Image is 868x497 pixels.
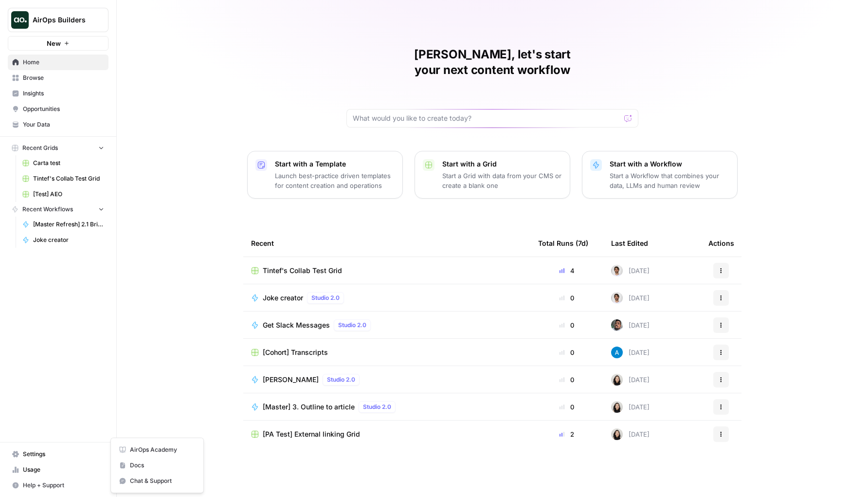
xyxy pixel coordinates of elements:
[538,375,596,385] div: 0
[22,205,73,214] span: Recent Workflows
[611,347,623,358] img: o3cqybgnmipr355j8nz4zpq1mc6x
[18,171,108,186] a: Tintef's Collab Test Grid
[538,293,596,303] div: 0
[33,159,104,167] span: Carta test
[363,403,391,411] span: Studio 2.0
[327,375,355,384] span: Studio 2.0
[8,36,108,51] button: New
[611,292,650,304] div: [DATE]
[263,293,303,303] span: Joke creator
[263,266,342,276] span: Tintef's Collab Test Grid
[8,117,108,132] a: Your Data
[611,292,623,304] img: 2sv5sb2nc5y0275bc3hbsgjwhrga
[263,320,330,330] span: Get Slack Messages
[8,55,108,70] a: Home
[8,70,108,86] a: Browse
[47,38,61,48] span: New
[263,429,360,439] span: [PA Test] External linking Grid
[8,141,108,155] button: Recent Grids
[275,171,395,190] p: Launch best-practice driven templates for content creation and operations
[611,428,623,440] img: t5ef5oef8zpw1w4g2xghobes91mw
[8,101,108,117] a: Opportunities
[8,202,108,217] button: Recent Workflows
[115,473,199,489] button: Chat & Support
[251,266,523,276] a: Tintef's Collab Test Grid
[251,292,523,304] a: Joke creatorStudio 2.0
[18,217,108,232] a: [Master Refresh] 2.1 Brief to Outline
[611,401,650,413] div: [DATE]
[538,402,596,412] div: 0
[130,445,195,454] span: AirOps Academy
[251,319,523,331] a: Get Slack MessagesStudio 2.0
[611,347,650,358] div: [DATE]
[611,428,650,440] div: [DATE]
[415,151,570,199] button: Start with a GridStart a Grid with data from your CMS or create a blank one
[18,232,108,248] a: Joke creator
[611,401,623,413] img: t5ef5oef8zpw1w4g2xghobes91mw
[346,47,638,78] h1: [PERSON_NAME], let's start your next content workflow
[130,477,195,485] span: Chat & Support
[251,348,523,357] a: [Cohort] Transcripts
[442,171,562,190] p: Start a Grid with data from your CMS or create a blank one
[33,236,104,244] span: Joke creator
[708,230,734,257] div: Actions
[23,74,104,82] span: Browse
[538,320,596,330] div: 0
[538,266,596,276] div: 4
[23,481,104,490] span: Help + Support
[23,465,104,474] span: Usage
[338,321,366,330] span: Studio 2.0
[353,113,620,123] input: What would you like to create today?
[23,120,104,129] span: Your Data
[11,11,29,29] img: AirOps Builders Logo
[23,450,104,459] span: Settings
[610,159,729,169] p: Start with a Workflow
[538,429,596,439] div: 2
[275,159,395,169] p: Start with a Template
[538,230,588,257] div: Total Runs (7d)
[8,8,108,32] button: Workspace: AirOps Builders
[610,171,729,190] p: Start a Workflow that combines your data, LLMs and human review
[611,265,650,276] div: [DATE]
[263,375,319,385] span: [PERSON_NAME]
[18,155,108,171] a: Carta test
[251,401,523,413] a: [Master] 3. Outline to articleStudio 2.0
[611,374,623,386] img: t5ef5oef8zpw1w4g2xghobes91mw
[611,230,648,257] div: Last Edited
[22,144,58,152] span: Recent Grids
[251,374,523,386] a: [PERSON_NAME]Studio 2.0
[8,86,108,101] a: Insights
[251,230,523,257] div: Recent
[23,105,104,113] span: Opportunities
[311,294,340,302] span: Studio 2.0
[611,319,650,331] div: [DATE]
[611,265,623,276] img: 2sv5sb2nc5y0275bc3hbsgjwhrga
[33,190,104,199] span: [Test] AEO
[33,174,104,183] span: Tintef's Collab Test Grid
[263,402,355,412] span: [Master] 3. Outline to article
[8,446,108,462] a: Settings
[8,478,108,493] button: Help + Support
[251,429,523,439] a: [PA Test] External linking Grid
[18,186,108,202] a: [Test] AEO
[130,461,195,470] span: Docs
[115,442,199,458] a: AirOps Academy
[582,151,738,199] button: Start with a WorkflowStart a Workflow that combines your data, LLMs and human review
[538,348,596,357] div: 0
[611,319,623,331] img: u93l1oyz1g39q1i4vkrv6vz0p6p4
[110,438,204,493] div: Help + Support
[247,151,403,199] button: Start with a TemplateLaunch best-practice driven templates for content creation and operations
[23,58,104,67] span: Home
[23,89,104,98] span: Insights
[263,348,328,357] span: [Cohort] Transcripts
[442,159,562,169] p: Start with a Grid
[33,15,91,25] span: AirOps Builders
[8,462,108,478] a: Usage
[611,374,650,386] div: [DATE]
[33,220,104,229] span: [Master Refresh] 2.1 Brief to Outline
[115,458,199,473] a: Docs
